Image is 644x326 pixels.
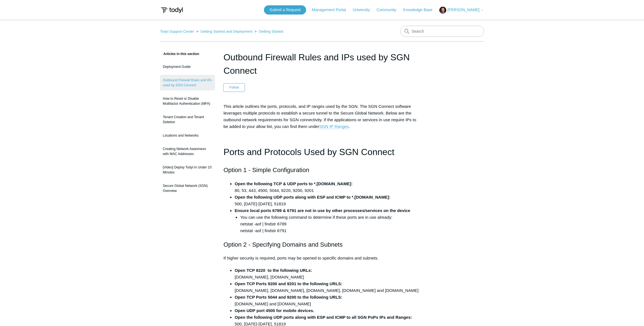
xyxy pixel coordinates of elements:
strong: Open TCP Ports 5044 and 9200 to the following URLS: [235,295,342,299]
a: Getting Started and Deployment [201,29,252,34]
h2: Option 1 - Simple Configuration [223,165,421,175]
li: 500, [DATE]-[DATE], 51819 [235,194,421,207]
li: Getting Started [253,29,283,34]
h1: Ports and Protocols Used by SGN Connect [223,145,421,159]
a: University [353,7,375,13]
a: Tenant Creation and Tenant Deletion [160,112,215,127]
li: Getting Started and Deployment [195,29,254,34]
li: [DOMAIN_NAME], [DOMAIN_NAME] [235,267,421,280]
span: [PERSON_NAME] [447,8,480,12]
a: Creating Network Awareness with MAC Addresses [160,144,215,159]
img: Todyl Support Center Help Center home page [160,5,184,15]
strong: Ensure local ports 6789 & 6791 are not in use by other processes/services on the device [235,208,410,213]
a: Getting Started [259,29,283,34]
h2: Option 2 - Specifying Domains and Subnets [223,240,421,249]
a: SGN IP Ranges [319,124,349,129]
span: This article outlines the ports, protocols, and IP ranges used by the SGN. The SGN Connect softwa... [223,104,416,129]
button: Follow Article [223,83,245,92]
a: Submit a Request [264,5,306,15]
a: Deployment Guide [160,61,215,72]
li: [DOMAIN_NAME], [DOMAIN_NAME], [DOMAIN_NAME], [DOMAIN_NAME] and [DOMAIN_NAME] [235,280,421,294]
p: If higher security is required, ports may be opened to specific domains and subnets. [223,255,421,261]
strong: Open UDP port 4500 for mobile devices. [235,308,314,313]
a: Outbound Firewall Rules and IPs used by SGN Connect [160,75,215,91]
a: Management Portal [312,7,352,13]
li: You can use the following command to determine if these ports are in use already: netstat -aof | ... [240,214,421,234]
span: Articles in this section [160,52,199,56]
strong: Open TCP Ports 9200 and 9201 to the following URLS: [235,281,342,286]
input: Search [400,26,484,37]
strong: Open the following TCP & UDP ports to *.[DOMAIN_NAME]: [235,181,352,186]
strong: Open the following UDP ports along with ESP and ICMP to all SGN PoPs IPs and Ranges: [235,315,412,320]
a: [Video] Deploy Todyl in Under 10 Minutes [160,162,215,178]
li: 80, 53, 443, 4500, 5044, 8220, 9200, 9201 [235,180,421,194]
a: Secure Global Network (SGN) Overview [160,180,215,196]
strong: Open the following UDP ports along with ESP and ICMP to *.[DOMAIN_NAME]: [235,195,390,199]
li: [DOMAIN_NAME] and [DOMAIN_NAME] [235,294,421,307]
a: Todyl Support Center [160,29,194,34]
li: Todyl Support Center [160,29,195,34]
strong: Open TCP 8220 to the following URLs: [235,268,312,273]
button: [PERSON_NAME] [439,7,484,14]
h1: Outbound Firewall Rules and IPs used by SGN Connect [223,51,421,77]
a: Locations and Networks [160,130,215,141]
a: Knowledge Base [403,7,438,13]
a: Community [377,7,402,13]
a: How to Reset or Disable Multifactor Authentication (MFA) [160,93,215,109]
